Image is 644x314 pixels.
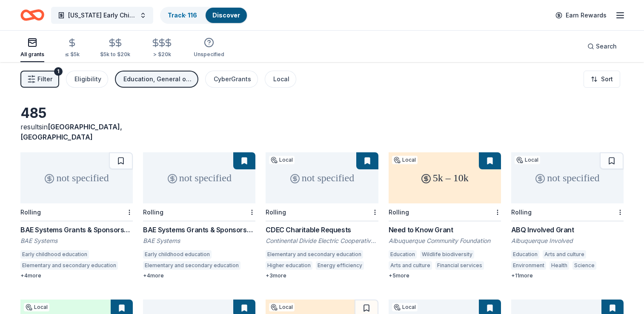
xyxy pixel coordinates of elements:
[66,71,108,88] button: Eligibility
[511,152,624,203] div: not specified
[74,74,101,84] div: Eligibility
[266,225,378,235] div: CDEC Charitable Requests
[511,208,532,216] div: Rolling
[584,71,620,88] button: Sort
[65,51,80,58] div: ≤ $5k
[550,8,612,23] a: Earn Rewards
[266,152,378,203] div: not specified
[581,38,624,55] button: Search
[151,34,173,62] button: > $20k
[596,41,617,51] span: Search
[143,250,212,259] div: Early childhood education
[51,7,153,24] button: [US_STATE] Early Childhood Education
[20,152,133,203] div: not specified
[550,261,569,270] div: Health
[160,7,248,24] button: Track· 116Discover
[194,51,224,58] div: Unspecified
[20,123,122,141] span: in
[143,225,255,235] div: BAE Systems Grants & Sponsorships
[269,156,295,164] div: Local
[65,34,80,62] button: ≤ $5k
[37,74,52,84] span: Filter
[511,152,624,279] a: not specifiedLocalRollingABQ Involved GrantAlbuquerque InvolvedEducationArts and cultureEnvironme...
[20,51,44,58] div: All grants
[601,74,613,84] span: Sort
[266,237,378,245] div: Continental Divide Electric Cooperative Inc.
[435,261,484,270] div: Financial services
[266,208,286,216] div: Rolling
[20,122,133,142] div: results
[20,261,118,270] div: Elementary and secondary education
[194,34,224,62] button: Unspecified
[572,261,596,270] div: Science
[20,272,133,279] div: + 4 more
[143,152,255,279] a: not specifiedRollingBAE Systems Grants & SponsorshipsBAE SystemsEarly childhood educationElementa...
[316,261,364,270] div: Energy efficiency
[205,71,258,88] button: CyberGrants
[511,261,546,270] div: Environment
[511,272,624,279] div: + 11 more
[20,237,133,245] div: BAE Systems
[389,272,501,279] div: + 5 more
[20,250,89,259] div: Early childhood education
[54,67,63,76] div: 1
[265,71,296,88] button: Local
[392,156,418,164] div: Local
[389,225,501,235] div: Need to Know Grant
[389,208,409,216] div: Rolling
[273,74,289,84] div: Local
[389,237,501,245] div: Albuquerque Community Foundation
[100,51,130,58] div: $5k to $20k
[212,11,240,19] a: Discover
[511,250,539,259] div: Education
[266,261,312,270] div: Higher education
[20,152,133,279] a: not specifiedRollingBAE Systems Grants & SponsorshipsBAE SystemsEarly childhood educationElementa...
[511,237,624,245] div: Albuquerque Involved
[100,34,130,62] button: $5k to $20k
[20,71,59,88] button: Filter1
[123,74,192,84] div: Education, General operations, Projects & programming, Conference, Training and capacity building
[20,5,44,25] a: Home
[266,272,378,279] div: + 3 more
[143,152,255,203] div: not specified
[511,225,624,235] div: ABQ Involved Grant
[269,303,295,311] div: Local
[143,272,255,279] div: + 4 more
[266,250,363,259] div: Elementary and secondary education
[389,261,432,270] div: Arts and culture
[151,51,173,58] div: > $20k
[214,74,251,84] div: CyberGrants
[115,71,198,88] button: Education, General operations, Projects & programming, Conference, Training and capacity building
[20,34,44,62] button: All grants
[420,250,474,259] div: Wildlife biodiversity
[68,10,136,20] span: [US_STATE] Early Childhood Education
[143,261,240,270] div: Elementary and secondary education
[389,152,501,203] div: 5k – 10k
[389,152,501,279] a: 5k – 10kLocalRollingNeed to Know GrantAlbuquerque Community FoundationEducationWildlife biodivers...
[389,250,417,259] div: Education
[543,250,586,259] div: Arts and culture
[20,105,133,122] div: 485
[20,123,122,141] span: [GEOGRAPHIC_DATA], [GEOGRAPHIC_DATA]
[266,152,378,279] a: not specifiedLocalRollingCDEC Charitable RequestsContinental Divide Electric Cooperative Inc.Elem...
[515,156,540,164] div: Local
[392,303,418,311] div: Local
[20,208,41,216] div: Rolling
[143,208,163,216] div: Rolling
[24,303,49,311] div: Local
[20,225,133,235] div: BAE Systems Grants & Sponsorships
[143,237,255,245] div: BAE Systems
[168,11,197,19] a: Track· 116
